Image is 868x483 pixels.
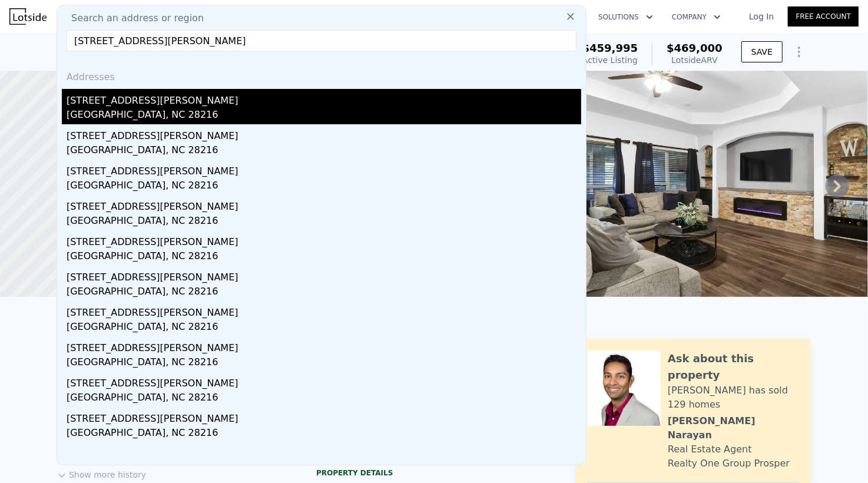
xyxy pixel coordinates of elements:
button: Show Options [787,40,811,64]
div: Realty One Group Prosper [668,456,790,471]
div: Addresses [62,61,581,89]
div: [STREET_ADDRESS][PERSON_NAME] [67,195,581,214]
div: [GEOGRAPHIC_DATA], NC 28216 [67,108,581,124]
div: [GEOGRAPHIC_DATA], NC 28216 [67,249,581,266]
div: [STREET_ADDRESS][PERSON_NAME] [67,266,581,284]
div: [PERSON_NAME] Narayan [668,414,799,442]
span: Active Listing [582,55,638,65]
div: [STREET_ADDRESS][PERSON_NAME] [67,301,581,320]
a: Log In [735,11,788,22]
div: Real Estate Agent [668,442,752,456]
span: $469,000 [667,42,723,54]
div: [STREET_ADDRESS][PERSON_NAME] [67,336,581,355]
button: Solutions [589,6,662,28]
button: Company [662,6,730,28]
div: Lotside ARV [667,54,723,66]
img: Lotside [9,8,47,25]
div: [STREET_ADDRESS][PERSON_NAME] [67,230,581,249]
div: [GEOGRAPHIC_DATA], NC 28216 [67,320,581,336]
div: [GEOGRAPHIC_DATA], NC 28216 [67,178,581,195]
div: [PERSON_NAME] has sold 129 homes [668,383,799,412]
div: [STREET_ADDRESS][PERSON_NAME] [67,407,581,426]
div: [GEOGRAPHIC_DATA], NC 28216 [67,355,581,372]
div: [STREET_ADDRESS][PERSON_NAME] [67,89,581,108]
div: [GEOGRAPHIC_DATA], NC 28216 [67,426,581,442]
div: [GEOGRAPHIC_DATA], NC 28216 [67,391,581,407]
div: [STREET_ADDRESS][PERSON_NAME] [67,372,581,391]
div: [STREET_ADDRESS][PERSON_NAME] [67,160,581,178]
div: [GEOGRAPHIC_DATA], NC 28216 [67,143,581,160]
div: [STREET_ADDRESS][PERSON_NAME] [67,124,581,143]
div: Property details [316,468,552,478]
button: Show more history [57,464,146,481]
div: [GEOGRAPHIC_DATA], NC 28216 [67,214,581,230]
span: Search an address or region [62,11,204,25]
button: SAVE [741,41,783,62]
input: Enter an address, city, region, neighborhood or zip code [67,30,577,51]
span: $459,995 [582,42,638,54]
div: [GEOGRAPHIC_DATA], NC 28216 [67,284,581,301]
div: Ask about this property [668,350,799,383]
a: Free Account [788,6,859,27]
